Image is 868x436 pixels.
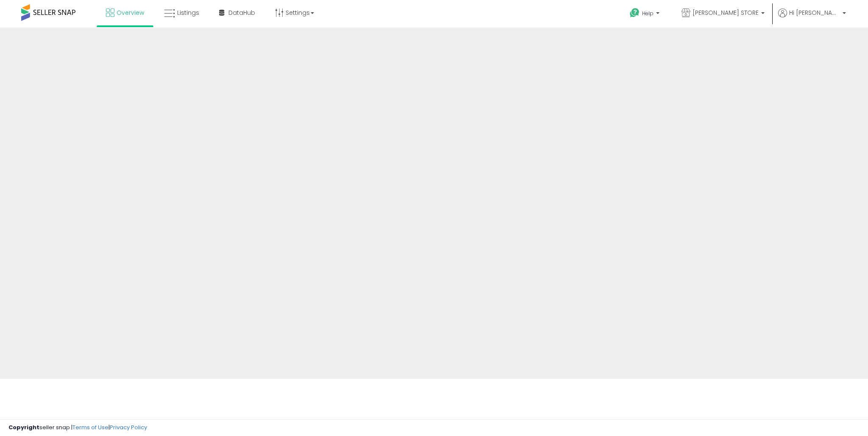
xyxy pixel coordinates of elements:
[177,8,199,17] span: Listings
[629,8,640,18] i: Get Help
[228,8,255,17] span: DataHub
[778,8,846,28] a: Hi [PERSON_NAME]
[642,10,654,17] span: Help
[789,8,840,17] span: Hi [PERSON_NAME]
[117,8,144,17] span: Overview
[623,1,668,28] a: Help
[693,8,759,17] span: [PERSON_NAME] STORE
